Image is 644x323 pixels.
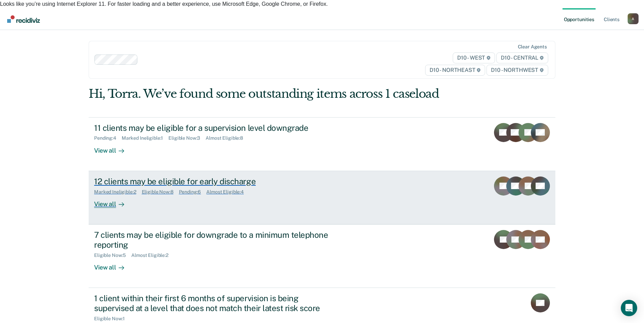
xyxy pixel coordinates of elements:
a: 7 clients may be eligible for downgrade to a minimum telephone reportingEligible Now:5Almost Elig... [89,225,555,288]
div: Marked Ineligible : 1 [122,135,168,141]
div: Open Intercom Messenger [621,300,637,316]
div: Almost Eligible : 8 [206,135,249,141]
span: D10 - NORTHWEST [486,65,548,76]
span: D10 - CENTRAL [496,52,548,63]
div: Eligible Now : 3 [168,135,206,141]
div: View all [94,195,132,208]
div: A [628,13,639,24]
span: D10 - NORTHEAST [425,65,485,76]
div: Almost Eligible : 4 [206,189,249,195]
span: D10 - WEST [453,52,495,63]
div: Clear agents [518,44,547,50]
a: 11 clients may be eligible for a supervision level downgradePending:4Marked Ineligible:1Eligible ... [89,117,555,171]
button: Profile dropdown button [628,13,639,24]
div: Eligible Now : 5 [94,252,131,258]
div: View all [94,258,132,271]
span: × [639,7,644,17]
div: Pending : 6 [179,189,207,195]
div: Almost Eligible : 2 [131,252,174,258]
div: View all [94,141,132,154]
div: 1 client within their first 6 months of supervision is being supervised at a level that does not ... [94,293,333,313]
div: 11 clients may be eligible for a supervision level downgrade [94,123,333,133]
div: Marked Ineligible : 2 [94,189,141,195]
div: Eligible Now : 8 [142,189,179,195]
div: 7 clients may be eligible for downgrade to a minimum telephone reporting [94,230,333,250]
div: 12 clients may be eligible for early discharge [94,176,333,186]
a: Opportunities [563,8,596,30]
div: Eligible Now : 1 [94,316,130,322]
a: Clients [602,8,621,30]
img: Recidiviz [7,15,40,23]
div: Hi, Torra. We’ve found some outstanding items across 1 caseload [89,87,462,101]
a: 12 clients may be eligible for early dischargeMarked Ineligible:2Eligible Now:8Pending:6Almost El... [89,171,555,225]
div: Pending : 4 [94,135,122,141]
